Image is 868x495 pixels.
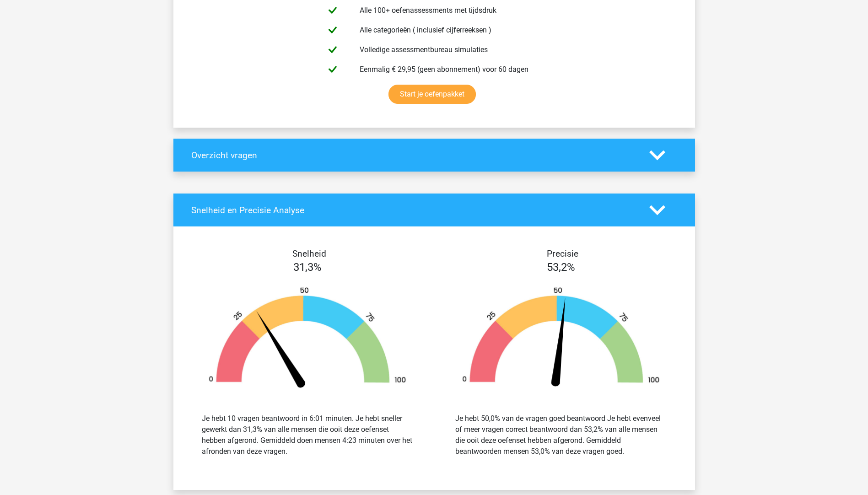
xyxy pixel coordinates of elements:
[388,85,476,104] a: Start je oefenpakket
[194,286,421,391] img: 31.40eae64ddb2a.png
[202,413,413,457] div: Je hebt 10 vragen beantwoord in 6:01 minuten. Je hebt sneller gewerkt dan 31,3% van alle mensen d...
[455,413,667,457] div: Je hebt 50,0% van de vragen goed beantwoord Je hebt evenveel of meer vragen correct beantwoord da...
[191,205,636,215] h4: Snelheid en Precisie Analyse
[293,261,322,274] span: 31,3%
[445,248,681,259] h4: Precisie
[547,261,575,274] span: 53,2%
[191,150,636,161] h4: Overzicht vragen
[191,248,427,259] h4: Snelheid
[448,286,674,391] img: 53.9ef22cf44dd3.png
